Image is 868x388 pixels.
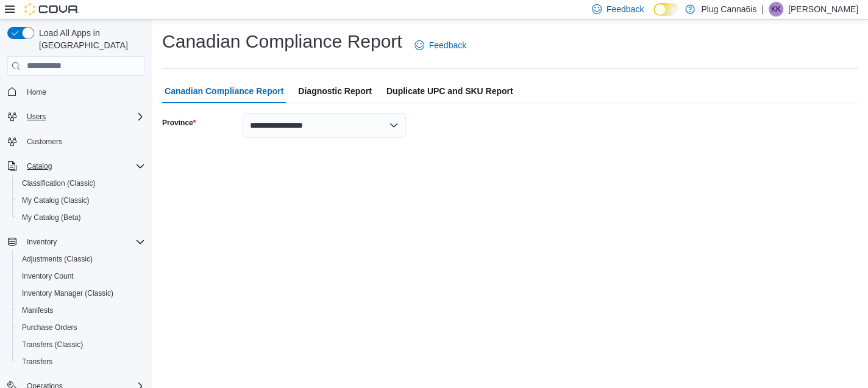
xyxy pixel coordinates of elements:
[22,109,145,124] span: Users
[12,175,150,192] button: Classification (Classic)
[22,159,145,174] span: Catalog
[27,137,62,147] span: Customers
[22,213,81,222] span: My Catalog (Beta)
[17,210,145,225] span: My Catalog (Beta)
[788,2,858,16] p: [PERSON_NAME]
[27,237,57,247] span: Inventory
[22,271,74,281] span: Inventory Count
[701,2,756,16] p: Plug Canna6is
[17,176,101,191] a: Classification (Classic)
[2,108,150,125] button: Users
[653,16,654,16] span: Dark Mode
[22,357,52,367] span: Transfers
[22,109,51,124] button: Users
[2,158,150,175] button: Catalog
[769,2,783,16] div: Ketan Khetpal
[22,235,62,249] button: Inventory
[12,251,150,268] button: Adjustments (Classic)
[27,161,52,171] span: Catalog
[17,337,88,352] a: Transfers (Classic)
[27,87,46,97] span: Home
[22,235,145,249] span: Inventory
[17,210,86,225] a: My Catalog (Beta)
[17,193,94,208] a: My Catalog (Classic)
[22,85,51,100] a: Home
[17,193,145,208] span: My Catalog (Classic)
[17,320,82,335] a: Purchase Orders
[17,337,145,352] span: Transfers (Classic)
[298,79,372,103] span: Diagnostic Report
[12,268,150,285] button: Inventory Count
[17,286,118,301] a: Inventory Manager (Classic)
[12,336,150,353] button: Transfers (Classic)
[12,302,150,319] button: Manifests
[17,354,57,369] a: Transfers
[429,39,466,51] span: Feedback
[17,269,79,284] a: Inventory Count
[17,252,145,266] span: Adjustments (Classic)
[22,323,77,332] span: Purchase Orders
[22,178,96,188] span: Classification (Classic)
[17,269,145,284] span: Inventory Count
[761,2,764,16] p: |
[607,3,644,15] span: Feedback
[22,134,67,149] a: Customers
[165,79,283,103] span: Canadian Compliance Report
[22,340,83,350] span: Transfers (Classic)
[12,319,150,336] button: Purchase Orders
[34,27,145,51] span: Load All Apps in [GEOGRAPHIC_DATA]
[653,3,679,16] input: Dark Mode
[12,285,150,302] button: Inventory Manager (Classic)
[17,303,145,318] span: Manifests
[17,252,98,266] a: Adjustments (Classic)
[2,133,150,150] button: Customers
[2,83,150,101] button: Home
[12,192,150,209] button: My Catalog (Classic)
[24,3,79,15] img: Cova
[12,209,150,226] button: My Catalog (Beta)
[162,118,196,128] label: Province
[17,320,145,335] span: Purchase Orders
[17,176,145,191] span: Classification (Classic)
[22,288,113,298] span: Inventory Manager (Classic)
[22,159,57,174] button: Catalog
[27,112,46,122] span: Users
[162,29,402,54] h1: Canadian Compliance Report
[17,303,58,318] a: Manifests
[22,84,145,100] span: Home
[386,79,513,103] span: Duplicate UPC and SKU Report
[410,33,471,57] a: Feedback
[22,134,145,149] span: Customers
[771,2,781,16] span: KK
[22,196,90,205] span: My Catalog (Classic)
[17,286,145,301] span: Inventory Manager (Classic)
[2,233,150,251] button: Inventory
[12,353,150,370] button: Transfers
[22,254,93,264] span: Adjustments (Classic)
[17,354,145,369] span: Transfers
[22,306,53,315] span: Manifests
